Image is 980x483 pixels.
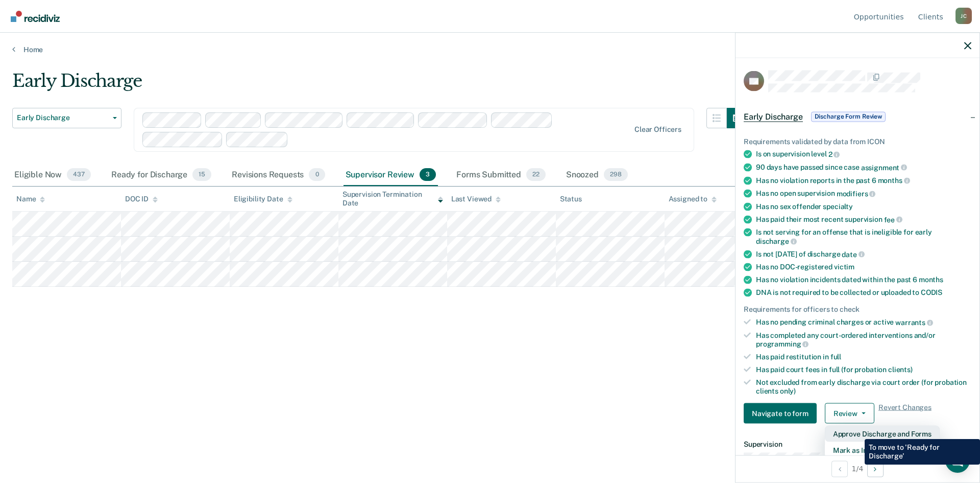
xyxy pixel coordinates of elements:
[921,288,942,296] span: CODIS
[192,168,211,181] span: 15
[11,11,60,22] img: Recidiviz
[756,228,971,245] div: Is not serving for an offense that is ineligible for early
[861,163,907,171] span: assignment
[888,365,913,373] span: clients)
[837,189,876,197] span: modifiers
[234,195,292,203] div: Eligibility Date
[564,164,630,187] div: Snoozed
[756,378,971,395] div: Not excluded from early discharge via court order (for probation clients
[125,195,158,203] div: DOC ID
[67,168,91,181] span: 437
[526,168,546,181] span: 22
[744,305,971,314] div: Requirements for officers to check
[825,426,940,458] div: Dropdown Menu
[744,440,971,449] dt: Supervision
[955,8,972,24] button: Profile dropdown button
[756,163,971,172] div: 90 days have passed since case
[756,249,971,259] div: Is not [DATE] of discharge
[756,353,971,361] div: Has paid restitution in
[834,263,854,271] span: victim
[830,353,841,361] span: full
[736,455,979,482] div: 1 / 4
[344,164,438,187] div: Supervisor Review
[12,71,747,100] div: Early Discharge
[12,164,93,187] div: Eligible Now
[878,403,932,424] span: Revert Changes
[756,215,971,224] div: Has paid their most recent supervision
[16,195,45,203] div: Name
[878,176,910,185] span: months
[945,448,970,473] div: Open Intercom Messenger
[825,403,874,424] button: Review
[736,100,979,133] div: Early DischargeDischarge Form Review
[420,168,436,181] span: 3
[756,275,971,284] div: Has no violation incidents dated within the past 6
[12,45,968,54] a: Home
[744,403,821,424] a: Navigate to form link
[825,426,940,442] button: Approve Discharge and Forms
[756,150,971,159] div: Is on supervision level
[756,237,797,245] span: discharge
[109,164,213,187] div: Ready for Discharge
[744,403,817,424] button: Navigate to form
[756,365,971,374] div: Has paid court fees in full (for probation
[454,164,548,187] div: Forms Submitted
[756,189,971,198] div: Has no open supervision
[744,111,803,122] span: Early Discharge
[756,340,808,348] span: programming
[895,318,933,326] span: warrants
[451,195,501,203] div: Last Viewed
[919,275,943,284] span: months
[756,202,971,211] div: Has no sex offender
[634,125,681,134] div: Clear officers
[744,137,971,146] div: Requirements validated by data from ICON
[560,195,582,203] div: Status
[604,168,628,181] span: 298
[831,461,848,477] button: Previous Opportunity
[811,111,886,122] span: Discharge Form Review
[669,195,717,203] div: Assigned to
[955,8,972,24] div: J C
[780,386,796,395] span: only)
[884,215,902,223] span: fee
[756,263,971,271] div: Has no DOC-registered
[17,113,109,122] span: Early Discharge
[756,331,971,348] div: Has completed any court-ordered interventions and/or
[309,168,325,181] span: 0
[756,176,971,185] div: Has no violation reports in the past 6
[342,190,443,208] div: Supervision Termination Date
[756,318,971,327] div: Has no pending criminal charges or active
[828,150,840,158] span: 2
[842,250,864,258] span: date
[756,288,971,297] div: DNA is not required to be collected or uploaded to
[230,164,327,187] div: Revisions Requests
[823,202,853,210] span: specialty
[825,442,940,458] button: Mark as Ineligible
[867,461,884,477] button: Next Opportunity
